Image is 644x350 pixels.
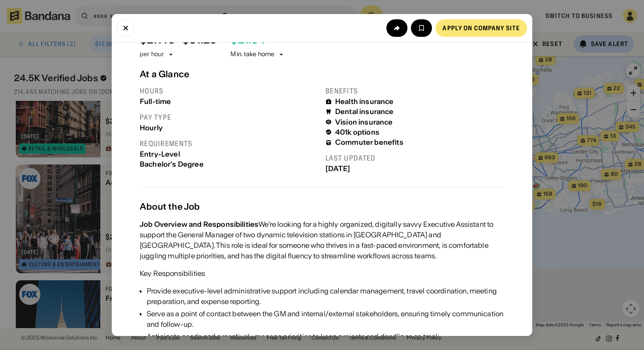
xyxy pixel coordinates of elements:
div: [DATE] [326,164,504,173]
div: Bachelor's Degree [140,160,318,168]
div: At a Glance [140,69,504,79]
div: Health insurance [335,97,394,106]
div: Serve as a point of contact between the GM and internal/external stakeholders, ensuring timely co... [147,308,504,329]
div: Key Responsibilities [140,268,205,279]
div: Entry-Level [140,150,318,158]
div: Vision insurance [335,118,393,126]
div: $ 27.40 - $31.25 [140,34,216,46]
div: Last updated [326,154,504,163]
div: Provide executive-level administrative support including calendar management, travel coordination... [147,286,504,307]
div: Dental insurance [335,107,394,116]
div: Hourly [140,124,318,132]
div: Apply on company site [442,25,520,31]
div: About the Job [140,201,504,212]
div: Job Overview and Responsibilities [140,220,258,229]
div: per hour [140,50,164,59]
div: Min. take home [230,50,285,59]
div: We’re looking for a highly organized, digitally savvy Executive Assistant to support the General ... [140,219,504,261]
div: Benefits [326,86,504,96]
div: Anticipate needs and proactively manage priorities to keep projects and deadlines on track. [147,331,504,342]
div: Pay type [140,113,318,122]
div: Hours [140,86,318,96]
div: 401k options [335,128,379,136]
div: Commuter benefits [335,138,403,146]
div: Full-time [140,97,318,106]
button: Close [117,19,134,37]
div: Requirements [140,139,318,148]
div: $ 21.64 [230,34,265,46]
